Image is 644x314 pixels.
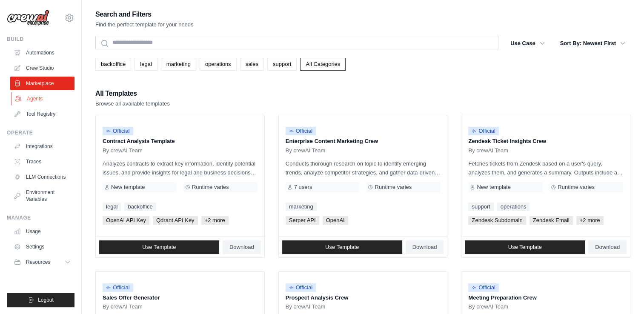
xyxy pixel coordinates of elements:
[95,58,131,71] a: backoffice
[103,216,149,225] span: OpenAI API Key
[558,184,595,191] span: Runtime varies
[406,240,444,254] a: Download
[555,36,630,51] button: Sort By: Newest First
[95,9,194,20] h2: Search and Filters
[26,259,50,265] span: Resources
[468,216,526,225] span: Zendesk Subdomain
[103,303,143,310] span: By crewAI Team
[10,77,74,90] a: Marketplace
[10,255,74,269] button: Resources
[282,240,402,254] a: Use Template
[10,170,74,184] a: LLM Connections
[103,294,258,302] p: Sales Offer Generator
[468,294,623,302] p: Meeting Preparation Crew
[111,184,145,191] span: New template
[267,58,297,71] a: support
[468,159,623,177] p: Fetches tickets from Zendesk based on a user's query, analyzes them, and generates a summary. Out...
[294,184,312,191] span: 7 users
[103,159,258,177] p: Analyzes contracts to extract key information, identify potential issues, and provide insights fo...
[135,58,157,71] a: legal
[103,127,133,135] span: Official
[468,303,508,310] span: By crewAI Team
[286,137,441,146] p: Enterprise Content Marketing Crew
[103,147,143,154] span: By crewAI Team
[595,244,620,251] span: Download
[286,303,326,310] span: By crewAI Team
[7,10,49,26] img: Logo
[192,184,229,191] span: Runtime varies
[99,240,219,254] a: Use Template
[240,58,264,71] a: sales
[10,140,74,153] a: Integrations
[229,244,254,251] span: Download
[95,20,194,29] p: Find the perfect template for your needs
[103,203,121,211] a: legal
[11,92,75,106] a: Agents
[588,240,627,254] a: Download
[223,240,261,254] a: Download
[10,61,74,75] a: Crew Studio
[10,240,74,254] a: Settings
[200,58,237,71] a: operations
[286,294,441,302] p: Prospect Analysis Crew
[95,100,170,108] p: Browse all available templates
[38,297,54,303] span: Logout
[468,147,508,154] span: By crewAI Team
[465,240,585,254] a: Use Template
[412,244,437,251] span: Download
[161,58,196,71] a: marketing
[10,186,74,206] a: Environment Variables
[286,203,317,211] a: marketing
[142,244,176,251] span: Use Template
[103,283,133,292] span: Official
[576,216,604,225] span: +2 more
[10,107,74,121] a: Tool Registry
[7,293,74,307] button: Logout
[10,155,74,168] a: Traces
[286,147,326,154] span: By crewAI Team
[468,137,623,146] p: Zendesk Ticket Insights Crew
[124,203,156,211] a: backoffice
[286,127,316,135] span: Official
[477,184,510,191] span: New template
[300,58,346,71] a: All Categories
[10,225,74,238] a: Usage
[286,216,319,225] span: Serper API
[201,216,229,225] span: +2 more
[468,203,493,211] a: support
[7,129,74,136] div: Operate
[103,137,258,146] p: Contract Analysis Template
[497,203,530,211] a: operations
[10,46,74,60] a: Automations
[7,214,74,221] div: Manage
[468,283,499,292] span: Official
[325,244,359,251] span: Use Template
[468,127,499,135] span: Official
[286,283,316,292] span: Official
[286,159,441,177] p: Conducts thorough research on topic to identify emerging trends, analyze competitor strategies, a...
[505,36,550,51] button: Use Case
[153,216,198,225] span: Qdrant API Key
[7,36,74,43] div: Build
[323,216,348,225] span: OpenAI
[530,216,573,225] span: Zendesk Email
[508,244,542,251] span: Use Template
[95,88,170,100] h2: All Templates
[375,184,412,191] span: Runtime varies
